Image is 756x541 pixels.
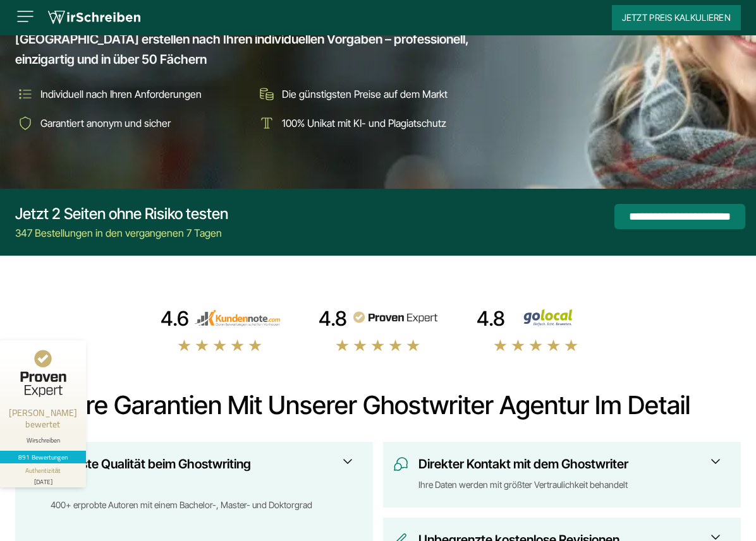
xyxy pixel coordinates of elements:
[15,225,228,241] div: 347 Bestellungen in den vergangenen 7 Tagen
[15,11,469,67] span: Lassen Sie Ihre Bachelorarbeit oder Masterarbeit vom Ghostwriter in [GEOGRAPHIC_DATA] erstellen n...
[25,466,61,475] div: Authentizität
[418,454,718,474] h3: Direkter Kontakt mit dem Ghostwriter
[15,113,35,133] img: Garantiert anonym und sicher
[612,5,741,30] button: Jetzt Preis kalkulieren
[418,477,731,492] div: Ihre Daten werden mit größter Vertraulichkeit behandelt
[257,84,489,104] li: Die günstigsten Preise auf dem Markt
[15,204,228,224] div: Jetzt 2 Seiten ohne Risiko testen
[15,6,35,27] img: Menu open
[161,306,189,331] div: 4.6
[335,338,421,352] img: stars
[319,306,347,331] div: 4.8
[15,84,248,104] li: Individuell nach Ihren Anforderungen
[48,8,140,27] img: logo wirschreiben
[257,84,277,104] img: Die günstigsten Preise auf dem Markt
[393,456,408,472] img: Direkter Kontakt mit dem Ghostwriter
[493,338,579,352] img: stars
[15,113,248,133] li: Garantiert anonym und sicher
[257,113,277,133] img: 100% Unikat mit KI- und Plagiatschutz
[15,390,741,420] h2: Ihre Garantien mit unserer Ghostwriter Agentur im Detail
[257,113,489,133] li: 100% Unikat mit KI- und Plagiatschutz
[352,307,438,328] img: provenexpert reviews
[5,436,81,444] div: Wirschreiben
[51,454,350,494] h3: Höchste Qualität beim Ghostwriting
[510,307,596,328] img: Wirschreiben Bewertungen
[5,475,81,485] div: [DATE]
[51,497,363,528] div: 400+ erprobte Autoren mit einem Bachelor-, Master- und Doktorgrad
[477,306,505,331] div: 4.8
[15,84,35,104] img: Individuell nach Ihren Anforderungen
[194,307,280,328] img: kundennote
[177,338,263,352] img: stars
